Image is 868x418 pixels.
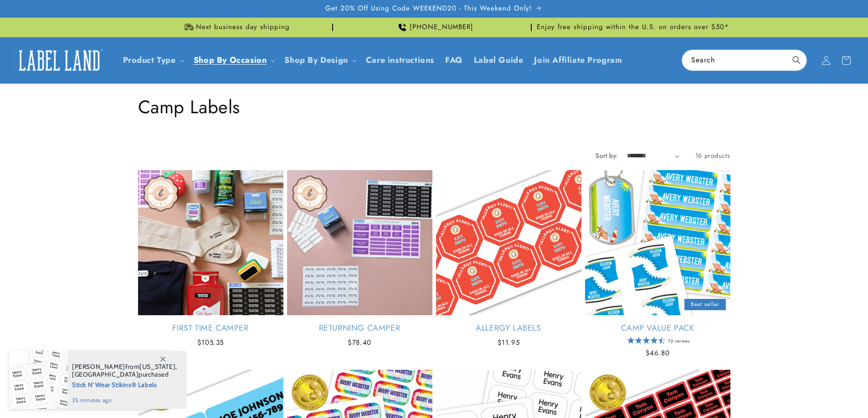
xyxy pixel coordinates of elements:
button: Search [786,50,806,70]
a: First Time Camper [138,323,283,333]
span: Shop By Occasion [194,55,267,65]
div: Announcement [535,18,730,37]
a: Shop By Design [284,54,348,66]
a: Label Land [10,43,108,78]
summary: Shop By Design [279,50,360,71]
summary: Shop By Occasion [188,50,279,71]
span: 16 products [695,151,730,160]
a: Camp Value Pack [585,323,730,333]
span: [PERSON_NAME] [72,363,125,371]
a: FAQ [440,50,468,71]
span: [US_STATE] [139,363,175,371]
span: [GEOGRAPHIC_DATA] [72,370,139,378]
span: Join Affiliate Program [534,55,622,65]
label: Sort by: [596,151,618,160]
a: Returning Camper [287,323,432,333]
span: Next business day shipping [196,23,290,32]
span: 35 minutes ago [72,396,177,404]
a: Product Type [123,54,176,66]
img: Label Land [14,46,105,75]
a: Care instructions [360,50,440,71]
span: Stick N' Wear Stikins® Labels [72,378,177,390]
h1: Camp Labels [138,95,730,119]
span: Label Guide [474,55,524,65]
span: Enjoy free shipping within the U.S. on orders over $50* [537,23,729,32]
span: Care instructions [366,55,434,65]
span: FAQ [445,55,463,65]
span: [PHONE_NUMBER] [410,23,473,32]
span: from , purchased [72,363,177,378]
div: Announcement [337,18,532,37]
span: Get 20% Off Using Code WEEKEND20 - This Weekend Only! [325,4,532,13]
summary: Product Type [118,50,188,71]
a: Join Affiliate Program [529,50,627,71]
iframe: Gorgias Floating Chat [677,375,859,409]
a: Allergy Labels [436,323,581,333]
div: Announcement [138,18,333,37]
a: Label Guide [468,50,529,71]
